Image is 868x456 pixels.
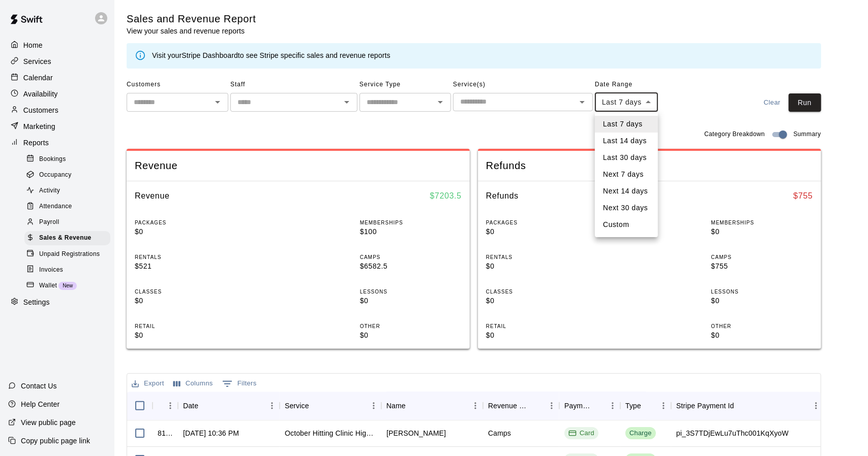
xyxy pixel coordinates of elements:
li: Last 14 days [595,133,658,149]
li: Last 30 days [595,149,658,166]
li: Next 14 days [595,183,658,200]
li: Custom [595,216,658,233]
li: Next 7 days [595,166,658,183]
li: Next 30 days [595,200,658,216]
li: Last 7 days [595,116,658,133]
